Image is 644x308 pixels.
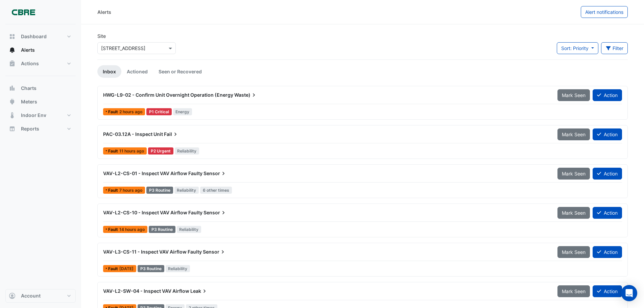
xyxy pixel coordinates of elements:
[119,109,142,114] span: Mon 15-Sep-2025 05:37 AEST
[146,187,173,194] div: P3 Routine
[5,30,76,43] button: Dashboard
[97,8,111,16] div: Alerts
[148,147,173,155] div: P2 Urgent
[557,207,590,219] button: Mark Seen
[21,60,39,67] span: Actions
[103,249,202,255] span: VAV-L3-CS-11 - Inspect VAV Airflow Faulty
[562,171,586,176] span: Mark Seen
[9,33,16,40] app-icon: Dashboard
[593,128,622,140] button: Action
[9,98,16,105] app-icon: Meters
[5,109,76,122] button: Indoor Env
[177,226,201,233] span: Reliability
[164,131,179,138] span: Fail
[119,188,142,193] span: Mon 15-Sep-2025 00:34 AEST
[5,289,76,303] button: Account
[562,132,586,137] span: Mark Seen
[149,226,175,233] div: P3 Routine
[121,65,153,78] a: Actioned
[108,188,119,192] span: Fault
[97,65,121,78] a: Inbox
[234,92,257,98] span: Waste)
[581,6,628,18] button: Alert notifications
[108,149,119,153] span: Fault
[21,33,47,40] span: Dashboard
[561,45,589,51] span: Sort: Priority
[593,168,622,180] button: Action
[5,122,76,136] button: Reports
[103,131,163,137] span: PAC-03.12A - Inspect Unit
[97,32,106,40] label: Site
[557,42,598,54] button: Sort: Priority
[5,95,76,109] button: Meters
[562,92,586,98] span: Mark Seen
[621,285,637,301] div: Open Intercom Messenger
[593,285,622,297] button: Action
[557,246,590,258] button: Mark Seen
[9,125,16,132] app-icon: Reports
[204,209,227,216] span: Sensor
[204,170,227,177] span: Sensor
[103,170,202,176] span: VAV-L2-CS-01 - Inspect VAV Airflow Faulty
[108,267,119,271] span: Fault
[21,85,37,92] span: Charts
[9,112,16,119] app-icon: Indoor Env
[103,210,202,215] span: VAV-L2-CS-10 - Inspect VAV Airflow Faulty
[119,227,145,232] span: Sun 14-Sep-2025 17:20 AEST
[146,108,172,115] div: P1 Critical
[175,147,199,155] span: Reliability
[21,125,39,132] span: Reports
[103,92,233,98] span: HWG-L9-02 - Confirm Unit Overnight Operation (Energy
[153,65,207,78] a: Seen or Recovered
[108,110,119,114] span: Fault
[203,248,226,255] span: Sensor
[119,148,144,153] span: Sun 14-Sep-2025 21:05 AEST
[200,187,232,194] span: 6 other times
[9,60,16,67] app-icon: Actions
[166,265,190,272] span: Reliability
[174,187,199,194] span: Reliability
[21,98,37,105] span: Meters
[5,57,76,70] button: Actions
[557,128,590,140] button: Mark Seen
[562,288,586,294] span: Mark Seen
[562,210,586,216] span: Mark Seen
[601,42,628,54] button: Filter
[5,43,76,57] button: Alerts
[593,207,622,219] button: Action
[21,292,41,299] span: Account
[173,108,192,115] span: Energy
[138,265,164,272] div: P3 Routine
[557,285,590,297] button: Mark Seen
[21,47,35,53] span: Alerts
[557,89,590,101] button: Mark Seen
[593,246,622,258] button: Action
[119,266,134,271] span: Sun 14-Sep-2025 06:50 AEST
[9,47,16,53] app-icon: Alerts
[593,89,622,101] button: Action
[5,81,76,95] button: Charts
[103,288,189,294] span: VAV-L2-SW-04 - Inspect VAV Airflow
[9,85,16,92] app-icon: Charts
[8,5,39,19] img: Company Logo
[585,9,623,15] span: Alert notifications
[562,249,586,255] span: Mark Seen
[108,228,119,232] span: Fault
[190,288,208,294] span: Leak
[21,112,46,119] span: Indoor Env
[557,168,590,180] button: Mark Seen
